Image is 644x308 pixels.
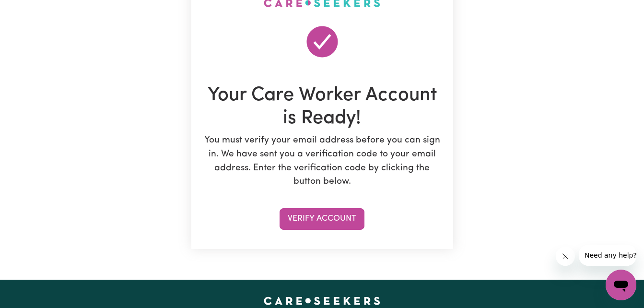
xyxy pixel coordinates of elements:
span: Need any help? [6,7,58,14]
iframe: Button to launch messaging window [606,270,636,300]
button: Verify Account [280,208,364,229]
h1: Your Care Worker Account is Ready! [201,84,444,130]
a: Careseekers home page [264,297,380,305]
iframe: Message from company [579,245,636,266]
iframe: Close message [556,247,575,266]
p: You must verify your email address before you can sign in. We have sent you a verification code t... [201,134,444,189]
